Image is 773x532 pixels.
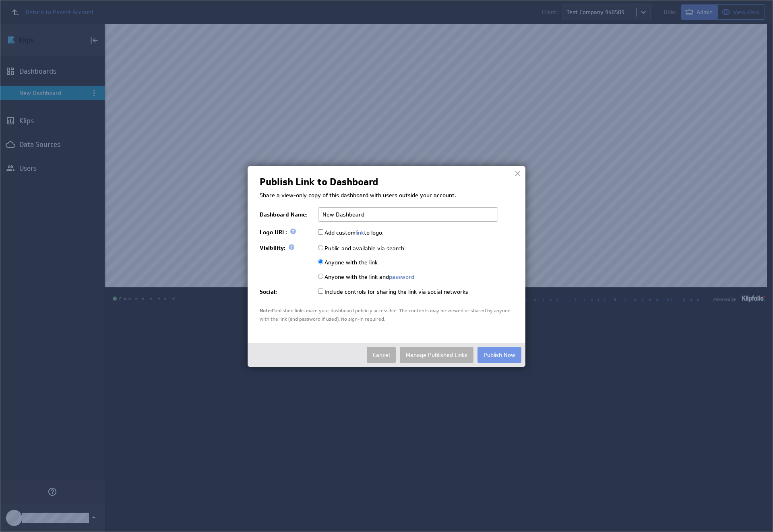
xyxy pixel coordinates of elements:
p: Share a view-only copy of this dashboard with users outside your account. [260,192,513,200]
button: Publish Now [477,347,521,363]
td: Logo URL: [260,225,314,239]
h2: Publish Link to Dashboard [260,178,378,186]
td: Dashboard Name: [260,204,314,225]
input: Anyone with the link [318,259,323,264]
a: Manage Published Links [400,347,473,363]
a: password [389,273,414,280]
label: Include controls for sharing the link via social networks [318,288,468,295]
label: Anyone with the link and [318,273,414,280]
td: Social: [260,284,314,299]
span: Note: [260,307,272,314]
td: Visibility: [260,239,314,255]
a: link [355,229,364,236]
label: Anyone with the link [318,259,378,266]
input: Include controls for sharing the link via social networks [318,289,323,294]
button: Cancel [367,347,396,363]
div: Published links make your dashboard publicly accessible. The contents may be viewed or shared by ... [260,307,513,323]
input: Anyone with the link andpassword [318,274,323,279]
input: Public and available via search [318,245,323,250]
input: Add customlinkto logo. [318,229,323,235]
label: Add custom to logo. [318,229,384,236]
label: Public and available via search [318,245,404,252]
